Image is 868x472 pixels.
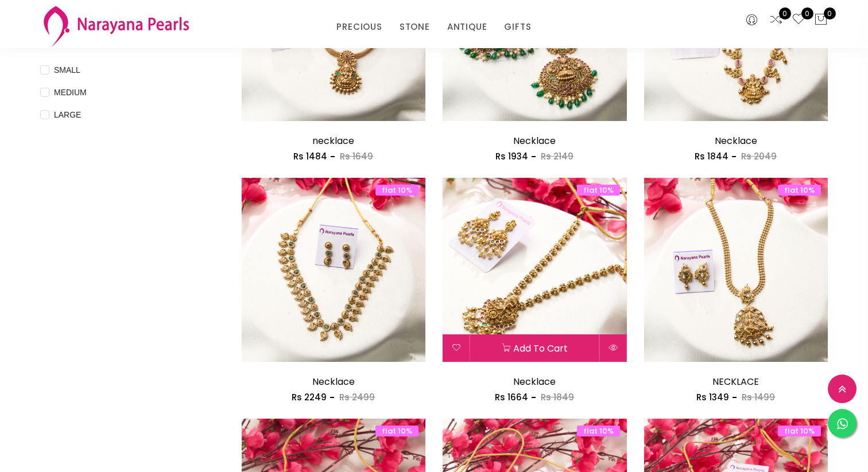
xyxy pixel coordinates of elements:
span: flat 10% [577,426,620,436]
span: Rs 1649 [340,150,373,162]
a: PRECIOUS [336,18,382,36]
span: Rs 1934 [495,150,528,162]
span: Rs 1664 [495,391,528,403]
button: Add to cart [470,334,599,362]
a: Necklace [715,134,757,147]
a: STONE [400,18,430,36]
a: ANTIQUE [447,18,487,36]
span: flat 10% [577,185,620,196]
a: necklace [312,134,354,147]
span: 0 [824,7,836,19]
span: Rs 1484 [293,150,327,162]
span: SMALL [49,64,85,76]
span: 0 [779,7,791,19]
span: Rs 1849 [541,391,574,403]
span: flat 10% [778,185,821,196]
a: 0 [769,13,783,28]
a: Necklace [513,375,556,388]
span: flat 10% [375,185,418,196]
span: Rs 2149 [541,150,573,162]
span: Rs 1499 [742,391,775,403]
button: 0 [814,13,828,28]
span: Rs 2249 [292,391,327,403]
a: Necklace [513,134,556,147]
span: flat 10% [375,426,418,436]
a: 0 [792,13,805,28]
span: flat 10% [778,426,821,436]
span: LARGE [49,108,86,121]
a: NECKLACE [712,375,759,388]
span: Rs 2049 [741,150,777,162]
span: MEDIUM [49,86,91,99]
a: Necklace [312,375,355,388]
button: Quick View [600,334,627,362]
span: 0 [801,7,813,19]
span: Rs 1349 [696,391,729,403]
span: Rs 1844 [695,150,728,162]
button: Add to wishlist [443,334,470,362]
a: GIFTS [504,18,531,36]
span: Rs 2499 [339,391,375,403]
